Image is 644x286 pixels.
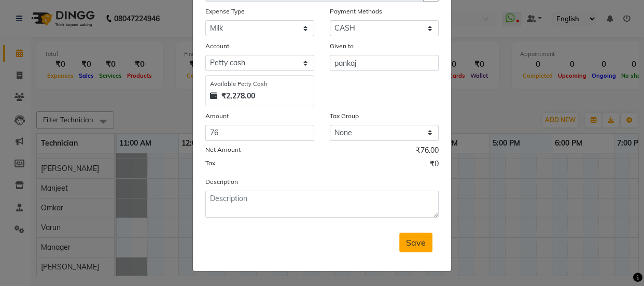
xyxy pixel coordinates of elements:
label: Payment Methods [330,7,382,16]
input: Amount [205,125,314,141]
span: ₹76.00 [416,145,439,159]
label: Description [205,177,238,187]
label: Given to [330,41,354,51]
div: Available Petty Cash [210,80,310,89]
label: Tax Group [330,111,359,121]
button: Save [399,233,432,252]
label: Net Amount [205,145,241,154]
span: ₹0 [430,159,439,172]
label: Amount [205,111,229,121]
label: Account [205,41,229,51]
input: Given to [330,55,439,71]
label: Tax [205,159,215,168]
label: Expense Type [205,7,245,16]
span: Save [406,237,426,248]
strong: ₹2,278.00 [221,91,255,102]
